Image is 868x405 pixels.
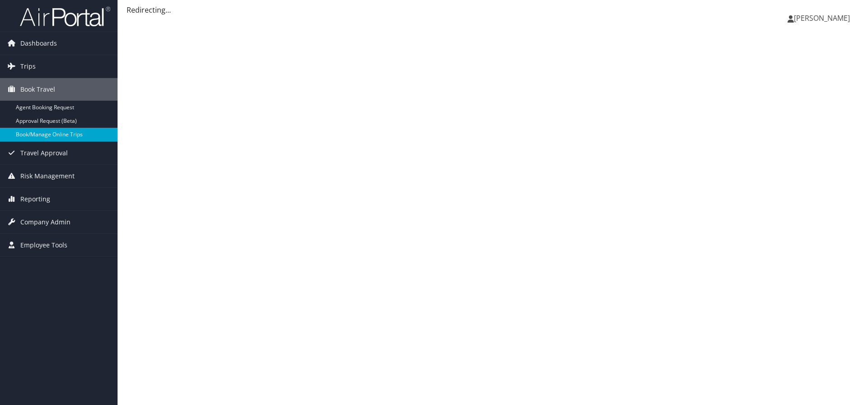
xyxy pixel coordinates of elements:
span: Book Travel [20,78,55,101]
span: Trips [20,55,36,78]
span: [PERSON_NAME] [794,13,850,23]
span: Travel Approval [20,142,68,164]
span: Risk Management [20,165,75,187]
span: Company Admin [20,211,71,233]
span: Employee Tools [20,234,67,256]
span: Reporting [20,188,50,210]
img: airportal-logo.png [20,6,110,27]
a: [PERSON_NAME] [788,5,859,32]
span: Dashboards [20,32,57,55]
div: Redirecting... [127,5,859,15]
